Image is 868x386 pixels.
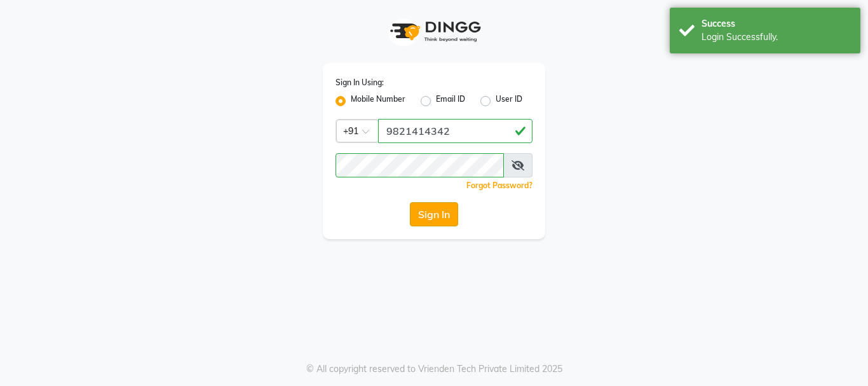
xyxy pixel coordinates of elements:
input: Username [336,153,504,177]
a: Forgot Password? [466,181,532,190]
img: logo1.svg [383,13,485,50]
label: Sign In Using: [336,77,384,88]
label: Mobile Number [351,93,405,109]
label: User ID [496,93,522,109]
button: Sign In [410,202,458,226]
div: Login Successfully. [702,31,851,44]
div: Success [702,17,851,31]
input: Username [378,119,532,143]
label: Email ID [436,93,465,109]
